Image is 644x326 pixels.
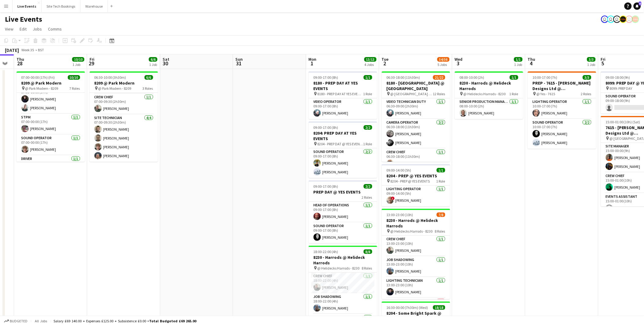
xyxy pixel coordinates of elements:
[48,26,62,32] span: Comms
[626,16,633,23] app-user-avatar: Ollie Rolfe
[17,25,29,33] a: Edit
[30,25,44,33] a: Jobs
[3,318,28,324] button: Budgeted
[2,25,16,33] a: View
[149,319,196,323] span: Total Budgeted £69 265.00
[80,0,108,12] button: Warehouse
[34,319,48,323] span: All jobs
[632,16,639,23] app-user-avatar: Alex Gill
[5,26,13,32] span: View
[613,16,621,23] app-user-avatar: Akash Karegoudar
[38,48,44,52] div: BST
[5,15,42,24] h1: Live Events
[20,48,35,52] span: Week 35
[607,16,615,23] app-user-avatar: Eden Hopkins
[13,0,42,12] button: Live Events
[620,16,627,23] app-user-avatar: Production Managers
[601,16,609,23] app-user-avatar: Andrew Gorman
[20,26,27,32] span: Edit
[33,26,42,32] span: Jobs
[46,25,64,33] a: Comms
[42,0,80,12] button: Site Tech Bookings
[639,2,642,5] span: 6
[5,47,19,53] div: [DATE]
[634,2,641,10] a: 6
[53,319,196,323] div: Salary £69 140.00 + Expenses £125.00 + Subsistence £0.00 =
[10,319,28,323] span: Budgeted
